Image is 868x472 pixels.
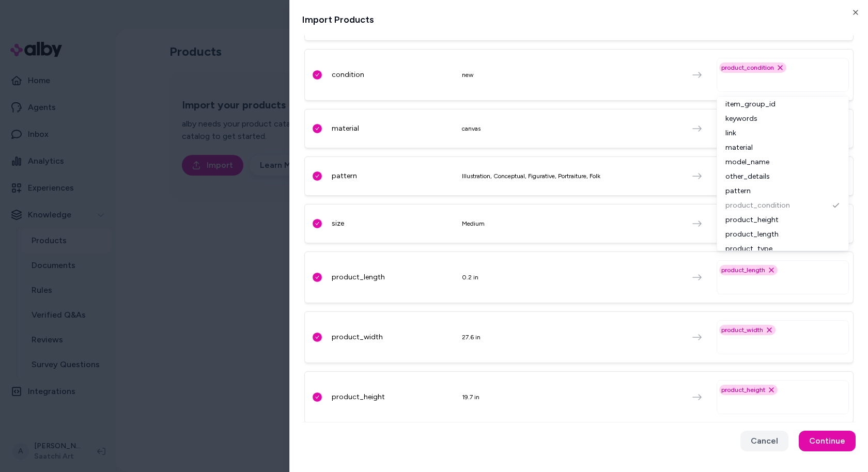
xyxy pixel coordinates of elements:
div: pattern [332,171,456,181]
span: product_condition [721,64,774,72]
div: link [721,126,844,140]
div: 19.7 in [462,393,677,401]
div: Medium [462,219,677,228]
div: material [721,140,844,155]
span: product_height [721,386,765,394]
div: other_details [721,169,844,184]
div: size [332,218,456,229]
div: Suggestions [717,96,849,251]
button: Remove product_height option [767,386,776,394]
button: Cancel [740,431,788,451]
div: pattern [721,184,844,198]
div: product_length [721,227,844,242]
button: Remove product_length option [767,266,776,274]
div: 0.2 in [462,273,677,281]
button: Remove product_condition option [776,64,784,72]
div: item_group_id [721,97,844,112]
div: product_length [332,272,456,282]
span: product_length [721,266,765,274]
div: keywords [721,112,844,126]
div: material [332,123,456,134]
div: product_height [332,392,456,402]
button: Continue [799,431,856,451]
div: product_height [721,213,844,227]
div: Illustration, Conceptual, Figurative, Portraiture, Folk [462,172,677,180]
div: canvas [462,124,677,133]
div: product_type [721,242,844,256]
h2: Import Products [302,12,856,27]
button: Remove product_width option [765,326,773,334]
div: 27.6 in [462,333,677,341]
span: product_width [721,326,763,334]
div: model_name [721,155,844,169]
div: product_width [332,332,456,342]
div: condition [332,70,456,80]
div: new [462,71,677,79]
div: product_condition [721,198,844,213]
